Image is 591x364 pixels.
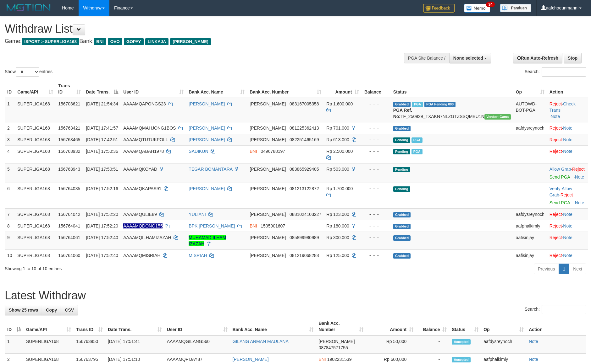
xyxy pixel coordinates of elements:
[326,235,349,240] span: Rp 300.000
[290,167,319,172] span: Copy 083865929405 to clipboard
[189,186,225,191] a: [PERSON_NAME]
[189,101,225,106] a: [PERSON_NAME]
[550,126,562,131] a: Reject
[525,305,586,314] label: Search:
[416,335,449,354] td: -
[58,101,80,106] span: 156703621
[86,212,118,217] span: [DATE] 17:52:20
[86,149,118,154] span: [DATE] 17:50:36
[547,122,588,134] td: ·
[572,167,585,172] a: Reject
[105,318,164,335] th: Date Trans.: activate to sort column ascending
[393,253,411,259] span: Grabbed
[542,67,586,77] input: Search:
[24,335,74,354] td: SUPERLIGA168
[15,80,56,98] th: Game/API: activate to sort column ascending
[364,166,388,172] div: - - -
[362,80,391,98] th: Balance
[364,185,388,192] div: - - -
[124,38,144,45] span: GOPAY
[575,174,584,179] a: Note
[123,212,157,217] span: AAAAMQULIE89
[233,357,269,362] a: [PERSON_NAME]
[550,186,572,197] a: Allow Grab
[9,308,38,313] span: Show 25 rows
[15,232,56,249] td: SUPERLIGA168
[550,223,562,228] a: Reject
[123,137,168,142] span: AAAAMQTUTUKPOLL
[550,149,562,154] a: Reject
[261,149,285,154] span: Copy 0496788197 to clipboard
[290,126,319,131] span: Copy 081225362413 to clipboard
[250,235,286,240] span: [PERSON_NAME]
[364,101,388,107] div: - - -
[15,145,56,163] td: SUPERLIGA168
[5,305,42,315] a: Show 25 rows
[393,149,410,154] span: Pending
[542,305,586,314] input: Search:
[189,223,235,228] a: BPK.[PERSON_NAME]
[5,183,15,208] td: 6
[364,136,388,143] div: - - -
[5,145,15,163] td: 4
[123,149,164,154] span: AAAAMQABAH1978
[513,249,547,261] td: aafisinjay
[15,134,56,145] td: SUPERLIGA168
[550,200,570,205] a: Send PGA
[5,249,15,261] td: 10
[15,122,56,134] td: SUPERLIGA168
[529,339,538,344] a: Note
[5,208,15,220] td: 7
[513,208,547,220] td: aafdysreynoch
[58,137,80,142] span: 156763465
[550,253,562,258] a: Reject
[123,126,176,131] span: AAAAMQMAHJONG1BOS
[326,126,349,131] span: Rp 701.000
[250,137,286,142] span: [PERSON_NAME]
[15,163,56,183] td: SUPERLIGA168
[393,126,411,131] span: Grabbed
[5,163,15,183] td: 5
[550,235,562,240] a: Reject
[233,339,289,344] a: GILANG ARMAN MAULANA
[58,253,80,258] span: 156764060
[326,223,349,228] span: Rp 180.000
[123,223,163,228] span: Nama rekening ada tanda titik/strip, harap diedit
[22,38,79,45] span: ISPORT > SUPERLIGA168
[513,220,547,232] td: aafphalkimly
[550,186,561,191] a: Verify
[58,149,80,154] span: 156763932
[108,38,122,45] span: OVO
[316,318,366,335] th: Bank Acc. Number: activate to sort column ascending
[561,192,573,197] a: Reject
[145,38,169,45] span: LINKAJA
[452,339,471,345] span: Accepted
[393,137,410,143] span: Pending
[189,253,207,258] a: MISRIAH
[186,80,247,98] th: Bank Acc. Name: activate to sort column ascending
[452,357,471,362] span: Accepted
[393,108,412,119] b: PGA Ref. No:
[58,126,80,131] span: 156763421
[563,235,572,240] a: Note
[453,56,483,61] span: None selected
[86,137,118,142] span: [DATE] 17:42:51
[15,208,56,220] td: SUPERLIGA168
[563,253,572,258] a: Note
[290,101,319,106] span: Copy 083167005358 to clipboard
[547,98,588,122] td: · ·
[550,167,572,172] span: ·
[261,223,285,228] span: Copy 1505901607 to clipboard
[250,101,286,106] span: [PERSON_NAME]
[290,186,319,191] span: Copy 081213122872 to clipboard
[86,253,118,258] span: [DATE] 17:52:40
[121,80,186,98] th: User ID: activate to sort column ascending
[230,318,316,335] th: Bank Acc. Name: activate to sort column ascending
[250,253,286,258] span: [PERSON_NAME]
[563,137,572,142] a: Note
[189,212,206,217] a: YULIANI
[547,220,588,232] td: ·
[123,235,171,240] span: AAAAMQILHAMIZAZAH
[550,167,571,172] a: Allow Grab
[250,167,286,172] span: [PERSON_NAME]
